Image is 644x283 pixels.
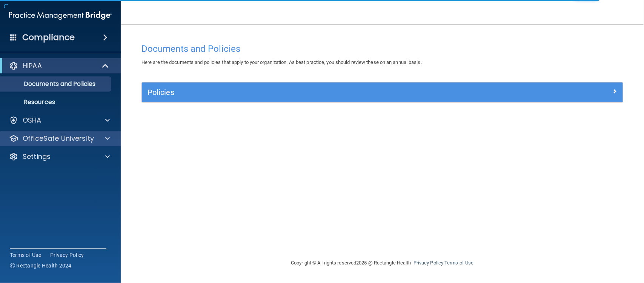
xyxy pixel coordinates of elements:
[148,88,497,96] h5: Policies
[514,230,635,260] iframe: Drift Widget Chat Controller
[444,260,473,266] a: Terms of Use
[245,251,520,275] div: Copyright © All rights reserved 2025 @ Rectangle Health | |
[23,134,94,143] p: OfficeSafe University
[23,116,41,125] p: OSHA
[50,251,84,259] a: Privacy Policy
[148,86,617,98] a: Policies
[9,61,109,70] a: HIPAA
[5,98,108,106] p: Resources
[9,152,110,161] a: Settings
[10,251,41,259] a: Terms of Use
[141,59,422,65] span: Here are the documents and policies that apply to your organization. As best practice, you should...
[413,260,443,266] a: Privacy Policy
[9,116,110,125] a: OSHA
[22,32,75,43] h4: Compliance
[23,152,51,161] p: Settings
[9,8,112,23] img: PMB logo
[141,44,623,54] h4: Documents and Policies
[23,61,42,70] p: HIPAA
[9,134,110,143] a: OfficeSafe University
[5,80,108,88] p: Documents and Policies
[10,262,72,269] span: Ⓒ Rectangle Health 2024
